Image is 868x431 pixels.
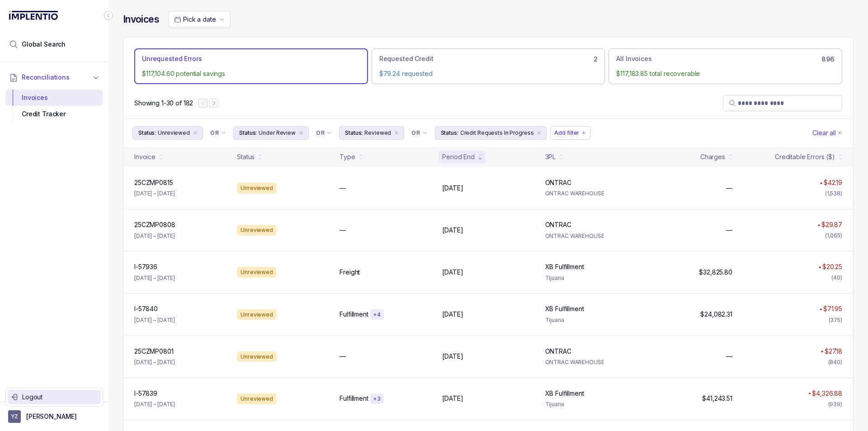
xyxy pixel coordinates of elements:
[237,267,277,278] div: Unreviewed
[210,129,226,137] li: Filter Chip Connector undefined
[550,126,590,140] button: Filter Chip Add filter
[831,273,842,282] div: (40)
[545,358,637,367] p: ONTRAC WAREHOUSE
[379,54,434,63] p: Requested Credit
[237,309,277,320] div: Unreviewed
[820,182,822,184] img: red pointer upwards
[134,48,842,84] ul: Action Tab Group
[123,13,159,26] h4: Invoices
[8,410,21,423] span: User initials
[134,189,175,198] p: [DATE] – [DATE]
[726,184,732,193] p: —
[312,127,335,139] button: Filter Chip Connector undefined
[545,178,571,187] p: ONTRAC
[207,127,230,139] button: Filter Chip Connector undefined
[594,56,598,63] h6: 2
[545,304,584,313] p: XB Fulfillment
[134,274,175,283] p: [DATE] – [DATE]
[340,152,355,161] div: Type
[825,231,842,240] div: (1,065)
[775,152,835,161] div: Creditable Errors ($)
[702,394,732,403] p: $41,243.51
[138,128,156,137] p: Status:
[237,351,277,362] div: Unreviewed
[259,128,296,137] p: Under Review
[237,225,277,236] div: Unreviewed
[545,400,637,409] p: Tijuana
[168,11,231,28] button: Date Range Picker
[132,126,203,140] button: Filter Chip Unreviewed
[828,358,842,367] div: (840)
[545,189,637,198] p: ONTRAC WAREHOUSE
[134,316,175,325] p: [DATE] – [DATE]
[825,189,842,198] div: (1,538)
[339,126,404,140] button: Filter Chip Reviewed
[210,129,219,137] p: OR
[829,316,842,325] div: (375)
[393,129,400,137] div: remove content
[192,129,199,137] div: remove content
[545,316,637,325] p: Tijuana
[545,274,637,283] p: Tijuana
[340,184,346,193] p: —
[134,304,158,313] p: I-57840
[134,152,156,161] div: Invoice
[442,394,463,403] p: [DATE]
[408,127,431,139] button: Filter Chip Connector undefined
[379,69,598,78] p: $79.24 requested
[441,128,458,137] p: Status:
[545,389,584,398] p: XB Fulfillment
[726,352,732,361] p: —
[297,129,305,137] div: remove content
[134,400,175,409] p: [DATE] – [DATE]
[237,393,277,404] div: Unreviewed
[825,347,842,356] p: $27.18
[824,178,842,187] p: $42.19
[700,152,725,161] div: Charges
[616,69,835,78] p: $117,183.85 total recoverable
[726,226,732,235] p: —
[340,226,346,235] p: —
[134,347,174,356] p: 25CZMP0801
[174,15,216,24] search: Date Range Picker
[817,224,820,226] img: red pointer upwards
[545,232,637,241] p: ONTRAC WAREHOUSE
[442,184,463,193] p: [DATE]
[818,266,821,268] img: red pointer upwards
[5,88,103,124] div: Reconciliations
[134,232,175,241] p: [DATE] – [DATE]
[134,178,173,187] p: 25CZMP0815
[373,311,381,318] p: + 4
[821,220,842,229] p: $29.87
[13,90,96,106] div: Invoices
[183,15,216,23] span: Pick a date
[811,126,844,140] button: Clear Filters
[209,99,218,108] button: Next Page
[411,129,427,137] li: Filter Chip Connector undefined
[435,126,547,140] button: Filter Chip Credit Requests In Progress
[819,308,822,310] img: red pointer upwards
[700,310,732,319] p: $24,082.31
[158,128,190,137] p: Unreviewed
[364,128,391,137] p: Reviewed
[442,310,463,319] p: [DATE]
[132,126,811,140] ul: Filter Group
[340,310,368,319] p: Fulfillment
[373,395,381,403] p: + 3
[134,220,175,229] p: 25CZMP0808
[134,262,157,271] p: I-57936
[823,304,842,313] p: $71.95
[134,99,193,108] p: Showing 1-30 of 182
[237,152,255,161] div: Status
[340,352,346,361] p: —
[699,268,732,277] p: $32,825.80
[340,268,360,277] p: Freight
[616,54,651,63] p: All Invoices
[460,128,534,137] p: Credit Requests In Progress
[142,69,360,78] p: $117,104.60 potential savings
[8,410,100,423] button: User initials[PERSON_NAME]
[142,54,202,63] p: Unrequested Errors
[233,126,309,140] li: Filter Chip Under Review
